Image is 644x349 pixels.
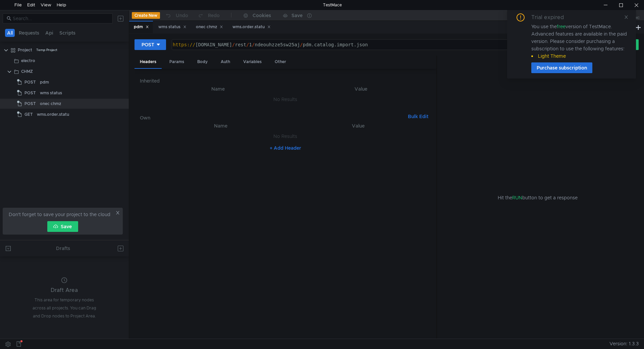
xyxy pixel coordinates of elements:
[134,23,149,31] div: pdm
[43,29,55,37] button: Api
[158,23,186,31] div: wms status
[40,77,49,87] div: pdm
[24,99,36,109] span: POST
[145,85,291,93] th: Name
[215,56,235,68] div: Auth
[609,339,639,349] span: Version: 1.3.3
[47,221,78,232] button: Save
[140,77,431,85] h6: Inherited
[21,56,35,66] div: electro
[557,23,566,30] span: free
[18,45,32,55] div: Project
[531,23,628,60] div: You use the version of TestMace. Advanced features are available in the paid version. Please cons...
[24,77,36,87] span: POST
[40,99,61,109] div: onec chmz
[208,11,220,19] div: Redo
[238,56,267,68] div: Variables
[192,56,213,68] div: Body
[291,13,303,18] div: Save
[291,85,431,93] th: Value
[13,15,109,22] input: Search...
[253,11,271,19] div: Cookies
[5,29,15,37] button: All
[405,112,431,120] button: Bulk Edit
[290,122,426,130] th: Value
[36,45,57,55] div: Temp Project
[142,41,154,48] div: POST
[176,11,188,19] div: Undo
[267,144,304,152] button: + Add Header
[512,195,522,201] span: RUN
[273,96,297,102] nz-embed-empty: No Results
[135,39,166,50] button: POST
[132,12,160,19] button: Create New
[24,109,33,119] span: GET
[135,56,162,69] div: Headers
[17,29,41,37] button: Requests
[196,23,223,31] div: onec chmz
[498,194,578,201] span: Hit the button to get a response
[531,13,572,21] div: Trial expired
[9,210,110,218] span: Don't forget to save your project to the cloud
[164,56,190,68] div: Params
[140,114,405,122] h6: Own
[232,23,271,31] div: wms.order.statu
[56,244,70,252] div: Drafts
[24,88,36,98] span: POST
[160,10,193,20] button: Undo
[37,109,69,119] div: wms.order.statu
[57,29,77,37] button: Scripts
[193,10,224,20] button: Redo
[531,52,628,60] li: Light Theme
[40,88,62,98] div: wms status
[21,66,33,77] div: CHMZ
[531,62,592,73] button: Purchase subscription
[151,122,290,130] th: Name
[273,133,297,139] nz-embed-empty: No Results
[502,10,549,21] button: No Environment
[269,56,291,68] div: Other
